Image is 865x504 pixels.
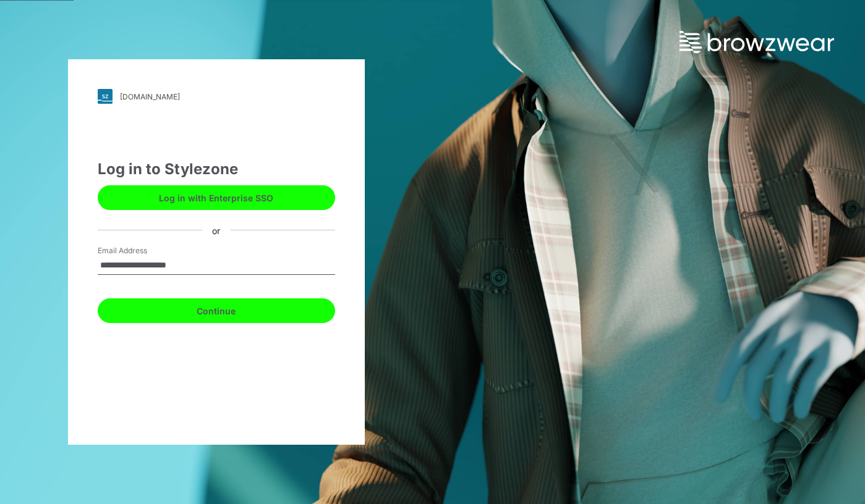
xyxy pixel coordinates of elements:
[98,158,335,180] div: Log in to Stylezone
[98,89,335,104] a: [DOMAIN_NAME]
[98,245,184,256] label: Email Address
[98,298,335,323] button: Continue
[98,185,335,210] button: Log in with Enterprise SSO
[680,31,834,53] img: browzwear-logo.73288ffb.svg
[98,89,113,104] img: svg+xml;base64,PHN2ZyB3aWR0aD0iMjgiIGhlaWdodD0iMjgiIHZpZXdCb3g9IjAgMCAyOCAyOCIgZmlsbD0ibm9uZSIgeG...
[202,224,230,237] div: or
[120,92,180,101] div: [DOMAIN_NAME]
